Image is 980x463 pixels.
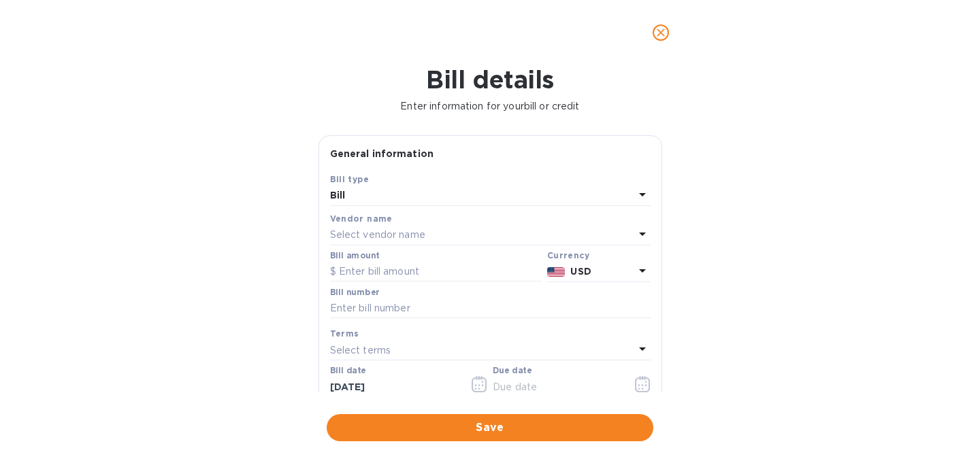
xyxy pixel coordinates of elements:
[338,419,642,436] span: Save
[330,377,459,397] input: Select date
[330,262,542,282] input: $ Enter bill amount
[330,367,366,375] label: Bill date
[330,343,391,358] p: Select terms
[330,288,379,296] label: Bill number
[327,414,653,441] button: Save
[11,65,969,94] h1: Bill details
[330,252,379,260] label: Bill amount
[493,367,532,375] label: Due date
[330,298,651,319] input: Enter bill number
[330,328,359,339] b: Terms
[547,267,566,277] img: USD
[330,174,370,184] b: Bill type
[330,190,346,201] b: Bill
[330,148,434,159] b: General information
[644,16,677,49] button: close
[493,377,621,397] input: Due date
[330,213,393,224] b: Vendor name
[570,266,591,277] b: USD
[547,250,589,260] b: Currency
[330,228,425,242] p: Select vendor name
[11,99,969,114] p: Enter information for your bill or credit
